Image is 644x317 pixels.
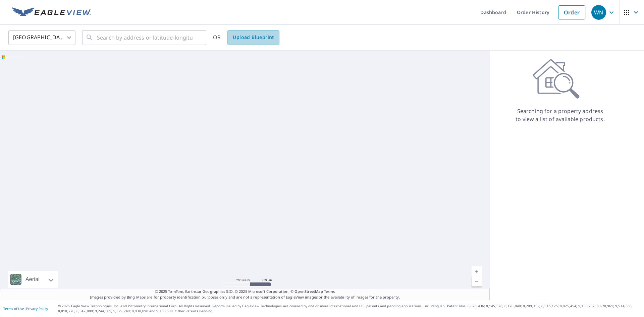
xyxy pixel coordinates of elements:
div: Aerial [23,271,42,288]
a: Current Level 5, Zoom In [472,266,482,276]
a: Upload Blueprint [227,30,279,45]
a: Current Level 5, Zoom Out [472,276,482,286]
div: WN [591,5,606,20]
a: OpenStreetMap [294,289,323,294]
a: Terms of Use [3,306,24,311]
div: Aerial [8,271,58,288]
a: Privacy Policy [26,306,48,311]
a: Order [558,5,585,19]
input: Search by address or latitude-longitude [97,28,193,47]
span: © 2025 TomTom, Earthstar Geographics SIO, © 2025 Microsoft Corporation, © [155,289,335,295]
div: OR [213,30,279,45]
div: [GEOGRAPHIC_DATA] [8,28,75,47]
a: Terms [324,289,335,294]
span: Upload Blueprint [233,33,274,42]
p: Searching for a property address to view a list of available products. [515,107,605,123]
p: | [3,307,48,311]
img: EV Logo [12,7,91,17]
p: © 2025 Eagle View Technologies, Inc. and Pictometry International Corp. All Rights Reserved. Repo... [58,304,641,314]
